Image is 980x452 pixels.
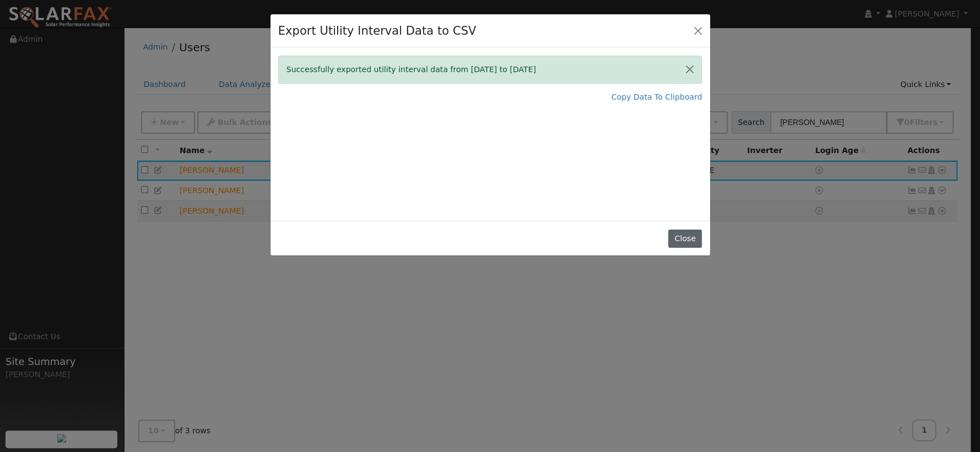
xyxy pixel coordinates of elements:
button: Close [690,23,706,38]
a: Copy Data To Clipboard [611,91,702,103]
h4: Export Utility Interval Data to CSV [278,22,477,40]
div: Successfully exported utility interval data from [DATE] to [DATE] [278,56,702,84]
button: Close [678,56,701,83]
button: Close [668,230,702,248]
